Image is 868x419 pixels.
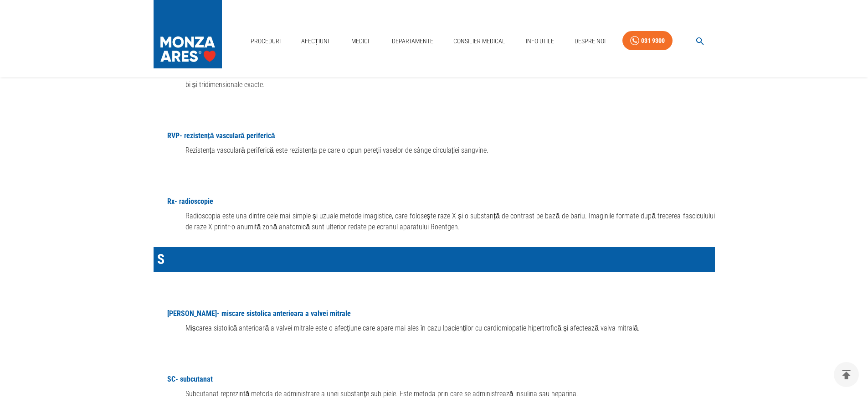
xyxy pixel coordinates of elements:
[247,32,284,51] a: Proceduri
[154,323,715,334] div: Mișcarea sistolică anterioară a valvei mitrale este o afecțiune care apare mai ales în cazu lpaci...
[571,32,609,51] a: Despre Noi
[346,32,375,51] a: Medici
[388,32,437,51] a: Departamente
[522,32,558,51] a: Info Utile
[298,32,333,51] a: Afecțiuni
[167,131,275,140] a: RVP- rezistență vasculară periferică
[834,362,859,387] button: delete
[154,211,715,233] div: Radioscopia este una dintre cele mai simple și uzuale metode imagistice, care folosește raze X și...
[157,251,164,267] span: S
[154,68,715,90] div: Rezonanța magnetică nucleară este o metodă de investigație neiradiantă, care folosește undele mag...
[622,31,673,51] a: 031 9300
[154,145,715,156] div: Rezistența vasculară periferică este rezistența pe care o opun pereții vaselor de sânge circulați...
[167,309,351,318] a: [PERSON_NAME]- miscare sistolica anterioara a valvei mitrale
[167,375,213,383] a: SC- subcutanat
[450,32,509,51] a: Consilier Medical
[641,35,665,47] div: 031 9300
[167,197,213,206] a: Rx- radioscopie
[154,388,715,399] div: Subcutanat reprezintă metoda de administrare a unei substanțe sub piele. Este metoda prin care se...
